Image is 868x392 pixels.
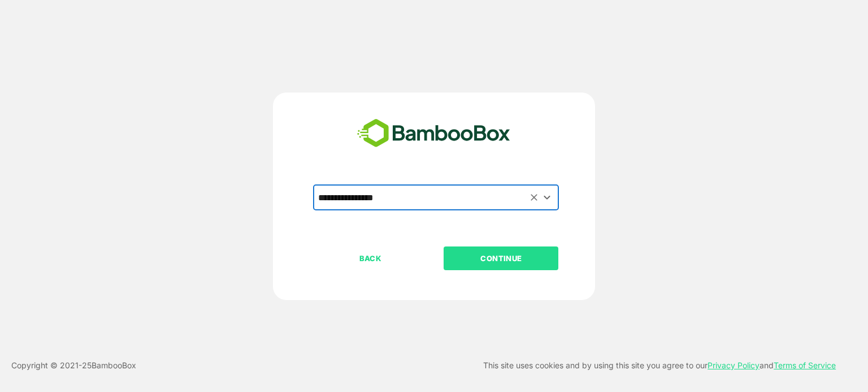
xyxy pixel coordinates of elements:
button: BACK [313,246,428,270]
a: Privacy Policy [708,360,759,370]
p: CONTINUE [445,252,558,265]
a: Terms of Service [774,360,836,370]
button: Open [540,190,555,205]
p: BACK [314,252,427,265]
img: bamboobox [351,115,517,152]
button: CONTINUE [444,246,558,270]
p: Copyright © 2021- 25 BambooBox [11,359,136,372]
p: This site uses cookies and by using this site you agree to our and [483,359,836,372]
button: Clear [528,191,541,204]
